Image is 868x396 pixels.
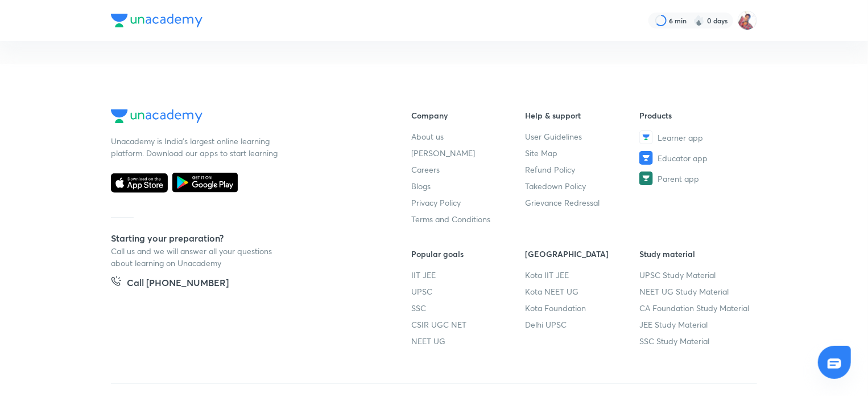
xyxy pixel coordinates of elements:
img: Parent app [639,172,653,185]
h6: Study material [639,248,754,260]
a: Educator app [639,151,754,165]
a: Terms and Conditions [411,213,526,225]
a: NEET UG Study Material [639,285,754,297]
a: Takedown Policy [526,180,640,192]
a: Delhi UPSC [526,319,640,330]
h5: Starting your preparation? [111,231,375,245]
a: Company Logo [111,109,375,126]
h6: Company [411,109,526,121]
p: Call us and we will answer all your questions about learning on Unacademy [111,245,282,269]
h6: Popular goals [411,248,526,260]
a: Site Map [526,147,640,159]
a: CSIR UGC NET [411,319,526,330]
a: JEE Study Material [639,319,754,330]
img: streak [693,15,705,26]
a: Grievance Redressal [526,197,640,209]
span: Educator app [658,152,708,164]
a: Careers [411,164,526,175]
img: Upendra Kumar Aditya [738,11,757,30]
a: CA Foundation Study Material [639,302,754,314]
p: Unacademy is India’s largest online learning platform. Download our apps to start learning [111,135,282,159]
span: Parent app [658,173,699,185]
a: Learner app [639,130,754,144]
a: UPSC Study Material [639,269,754,281]
h6: Products [639,109,754,121]
a: Privacy Policy [411,197,526,209]
a: IIT JEE [411,269,526,281]
a: Kota NEET UG [526,285,640,297]
h6: [GEOGRAPHIC_DATA] [526,248,640,260]
h6: Help & support [526,109,640,121]
a: SSC Study Material [639,335,754,347]
a: Parent app [639,172,754,185]
a: UPSC [411,285,526,297]
img: Company Logo [111,14,202,27]
a: Kota Foundation [526,302,640,314]
a: SSC [411,302,526,314]
span: Careers [411,164,440,175]
img: Educator app [639,151,653,165]
a: Blogs [411,180,526,192]
span: Learner app [658,132,703,144]
img: Company Logo [111,109,202,123]
a: About us [411,130,526,142]
a: [PERSON_NAME] [411,147,526,159]
a: NEET UG [411,335,526,347]
a: Call [PHONE_NUMBER] [111,276,229,292]
a: User Guidelines [526,130,640,142]
h5: Call [PHONE_NUMBER] [127,276,229,292]
img: Learner app [639,130,653,144]
a: Kota IIT JEE [526,269,640,281]
a: Refund Policy [526,164,640,175]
